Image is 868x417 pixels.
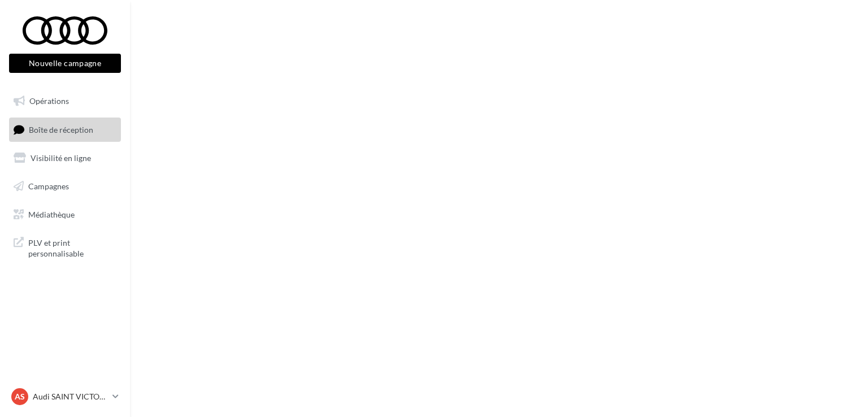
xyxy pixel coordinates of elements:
a: Médiathèque [7,203,123,227]
span: Opérations [29,96,69,106]
a: Campagnes [7,175,123,198]
a: PLV et print personnalisable [7,231,123,264]
a: Boîte de réception [7,118,123,142]
a: Visibilité en ligne [7,146,123,170]
a: Opérations [7,89,123,113]
span: Boîte de réception [29,124,93,134]
span: AS [15,391,25,402]
span: Visibilité en ligne [31,153,91,163]
a: AS Audi SAINT VICTORET [9,386,121,407]
span: Campagnes [28,181,69,191]
p: Audi SAINT VICTORET [33,391,108,402]
button: Nouvelle campagne [9,54,121,73]
span: PLV et print personnalisable [28,235,116,259]
span: Médiathèque [28,209,75,219]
